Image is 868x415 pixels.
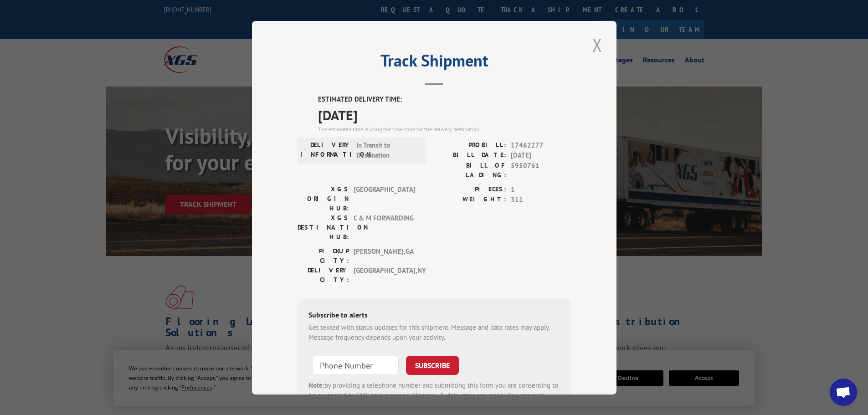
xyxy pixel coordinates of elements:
[308,380,324,389] strong: Note:
[308,380,560,411] div: by providing a telephone number and submitting this form you are consenting to be contacted by SM...
[354,265,415,284] span: [GEOGRAPHIC_DATA] , NY
[298,246,349,265] label: PICKUP CITY:
[318,104,571,125] span: [DATE]
[312,355,399,374] input: Phone Number
[354,213,415,241] span: C & M FORWARDING
[298,213,349,241] label: XGS DESTINATION HUB:
[434,184,506,195] label: PIECES:
[298,265,349,284] label: DELIVERY CITY:
[298,54,571,72] h2: Track Shipment
[354,184,415,213] span: [GEOGRAPHIC_DATA]
[298,184,349,213] label: XGS ORIGIN HUB:
[590,32,605,57] button: Close modal
[511,140,571,150] span: 17462277
[830,379,857,406] a: Open chat
[511,150,571,161] span: [DATE]
[308,309,560,322] div: Subscribe to alerts
[434,140,506,150] label: PROBILL:
[434,195,506,205] label: WEIGHT:
[318,94,571,105] label: ESTIMATED DELIVERY TIME:
[318,125,571,133] div: The estimated time is using the time zone for the delivery destination.
[434,150,506,161] label: BILL DATE:
[300,140,352,160] label: DELIVERY INFORMATION:
[511,195,571,205] span: 311
[406,355,459,374] button: SUBSCRIBE
[356,140,418,160] span: In Transit to Destination
[511,184,571,195] span: 1
[434,160,506,179] label: BILL OF LADING:
[308,322,560,343] div: Get texted with status updates for this shipment. Message and data rates may apply. Message frequ...
[511,160,571,179] span: 5950761
[354,246,415,265] span: [PERSON_NAME] , GA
